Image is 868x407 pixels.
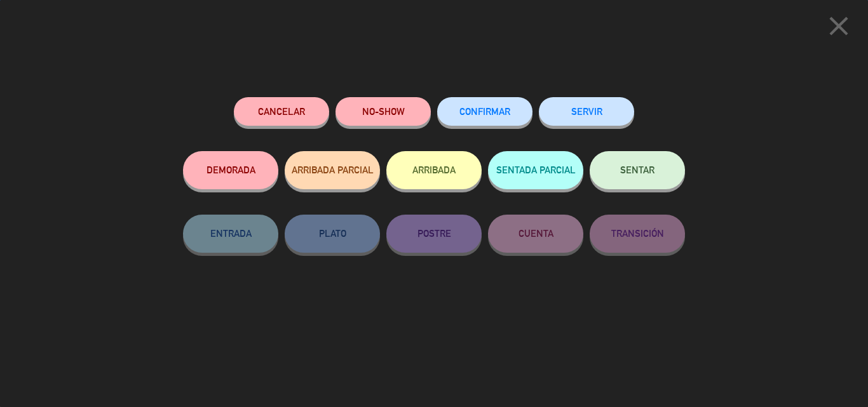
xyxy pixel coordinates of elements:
[386,151,482,189] button: ARRIBADA
[590,151,685,189] button: SENTAR
[292,164,374,175] span: ARRIBADA PARCIAL
[823,10,855,42] i: close
[488,151,583,189] button: SENTADA PARCIAL
[285,151,380,189] button: ARRIBADA PARCIAL
[183,151,278,189] button: DEMORADA
[488,215,583,253] button: CUENTA
[539,97,634,126] button: SERVIR
[819,10,858,47] button: close
[437,97,532,126] button: CONFIRMAR
[620,164,654,175] span: SENTAR
[285,215,380,253] button: PLATO
[386,215,482,253] button: POSTRE
[336,97,431,126] button: NO-SHOW
[459,106,510,117] span: CONFIRMAR
[590,215,685,253] button: TRANSICIÓN
[234,97,329,126] button: Cancelar
[183,215,278,253] button: ENTRADA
